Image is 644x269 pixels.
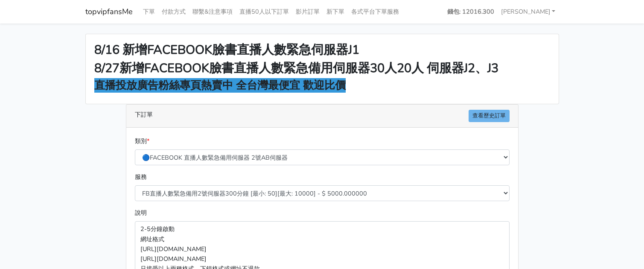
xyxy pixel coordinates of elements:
[323,3,348,20] a: 新下單
[444,3,498,20] a: 錢包: 12016.300
[292,3,323,20] a: 影片訂單
[135,208,147,218] label: 說明
[189,3,236,20] a: 聯繫&注意事項
[94,41,359,58] strong: 8/16 新增FACEBOOK臉書直播人數緊急伺服器J1
[94,60,498,76] strong: 8/27新增FACEBOOK臉書直播人數緊急備用伺服器30人20人 伺服器J2、J3
[85,3,133,20] a: topvipfansMe
[135,172,147,182] label: 服務
[236,3,292,20] a: 直播50人以下訂單
[447,7,494,16] strong: 錢包: 12016.300
[498,3,559,20] a: [PERSON_NAME]
[140,3,158,20] a: 下單
[135,136,149,146] label: 類別
[469,110,510,122] a: 查看歷史訂單
[348,3,402,20] a: 各式平台下單服務
[126,105,518,128] div: 下訂單
[94,78,346,93] strong: 直播投放廣告粉絲專頁熱賣中 全台灣最便宜 歡迎比價
[158,3,189,20] a: 付款方式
